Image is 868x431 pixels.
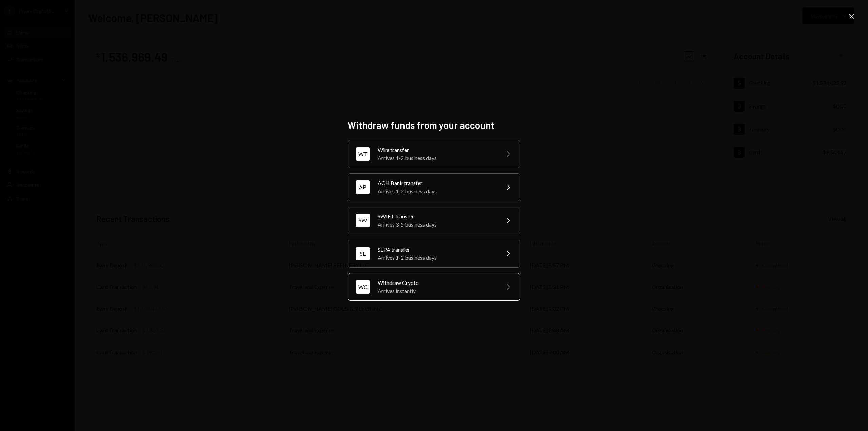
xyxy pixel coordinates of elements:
div: Arrives 3-5 business days [378,220,496,229]
div: SWIFT transfer [378,212,496,220]
div: AB [356,180,370,194]
div: WT [356,147,370,161]
h2: Withdraw funds from your account [348,119,520,132]
div: SE [356,247,370,260]
div: Withdraw Crypto [378,279,496,287]
div: Arrives 1-2 business days [378,254,496,262]
div: ACH Bank transfer [378,179,496,187]
div: SW [356,214,370,227]
button: WCWithdraw CryptoArrives instantly [348,273,520,301]
div: SEPA transfer [378,246,496,254]
div: WC [356,280,370,294]
button: SESEPA transferArrives 1-2 business days [348,240,520,268]
button: SWSWIFT transferArrives 3-5 business days [348,207,520,234]
div: Wire transfer [378,146,496,154]
button: WTWire transferArrives 1-2 business days [348,140,520,168]
button: ABACH Bank transferArrives 1-2 business days [348,173,520,201]
div: Arrives 1-2 business days [378,154,496,162]
div: Arrives 1-2 business days [378,187,496,195]
div: Arrives instantly [378,287,496,295]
